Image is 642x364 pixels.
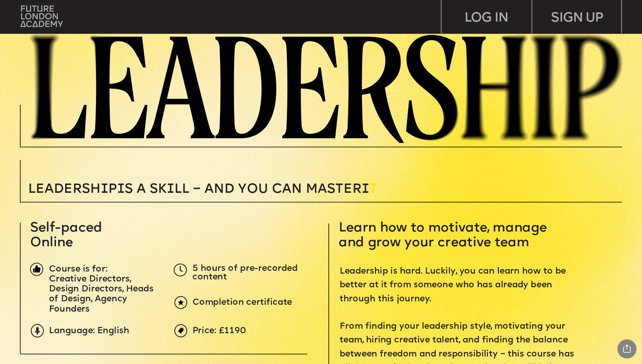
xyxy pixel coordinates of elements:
[117,183,125,196] span: i
[192,265,300,281] span: 5 hours of pre-recorded content
[362,183,369,196] span: i
[167,183,174,196] span: i
[192,327,246,335] span: Price: £1190
[49,327,129,335] span: Language: English
[31,324,44,337] img: upload-9eb2eadd-7bf9-4b2b-b585-6dd8b9275b41.png
[174,263,187,276] img: upload-5dcb7aea-3d7f-4093-a867-f0427182171d.png
[339,222,551,250] span: Learn how to motivate, manage and grow your creative team
[21,5,63,27] img: upload-bfdffa89-fac7-4f57-a443-c7c39906ba42.png
[174,324,187,337] img: upload-969c61fd-ea08-4d05-af36-d273f2608f5e.png
[49,265,107,274] span: Course is for:
[617,339,637,359] div: Share
[30,263,43,276] img: image-1fa7eedb-a71f-428c-a033-33de134354ef.png
[30,222,102,235] span: Self-paced
[101,183,109,196] span: i
[192,299,292,307] span: Completion certificate
[49,275,156,314] span: Creative Directors, Design Directors, Heads of Design, Agency Founders
[174,296,187,309] img: upload-6b0d0326-a6ce-441c-aac1-c2ff159b353e.png
[28,183,479,196] p: T
[28,183,369,196] span: Leadersh p s a sk ll – and you can MASTER
[30,236,73,249] span: Online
